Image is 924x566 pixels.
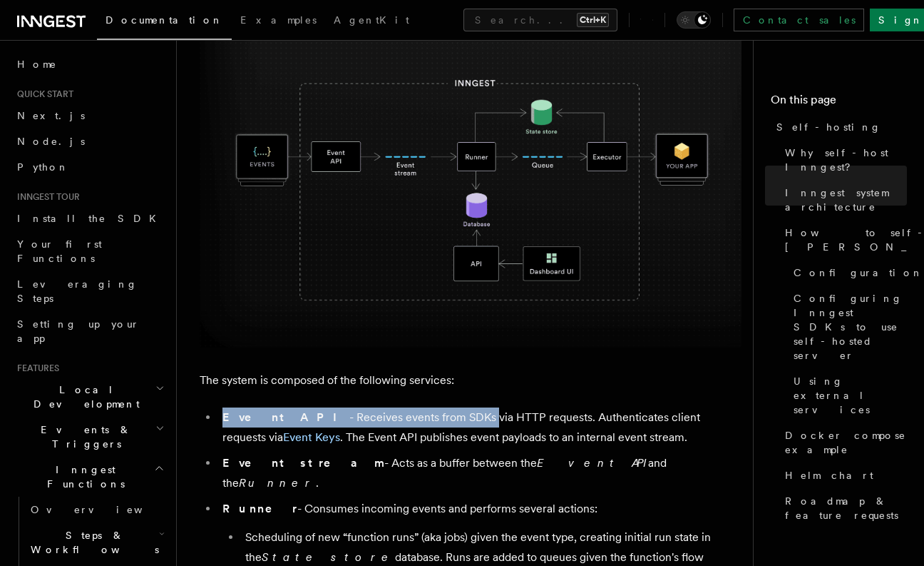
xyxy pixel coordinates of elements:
[200,370,741,390] p: The system is composed of the following services:
[25,528,159,557] span: Steps & Workflows
[11,89,73,100] span: Quick start
[785,468,873,482] span: Helm chart
[794,266,923,280] span: Configuration
[25,497,168,522] a: Overview
[239,476,316,490] em: Runner
[577,13,609,27] kbd: Ctrl+K
[11,377,168,417] button: Local Development
[97,4,232,40] a: Documentation
[11,457,168,497] button: Inngest Functions
[11,103,168,128] a: Next.js
[11,128,168,154] a: Node.js
[776,120,881,134] span: Self-hosting
[31,504,178,515] span: Overview
[262,550,395,564] em: State store
[25,522,168,562] button: Steps & Workflows
[11,311,168,351] a: Setting up your app
[11,206,168,231] a: Install the SDK
[200,23,741,348] img: Inngest system architecture diagram
[11,463,154,491] span: Inngest Functions
[218,453,741,493] li: - Acts as a buffer between the and the .
[785,186,907,214] span: Inngest system architecture
[218,408,741,448] li: - Receives events from SDKs via HTTP requests. Authenticates client requests via . The Event API ...
[11,271,168,311] a: Leveraging Steps
[771,114,907,140] a: Self-hosting
[779,463,907,488] a: Helm chart
[677,11,711,29] button: Toggle dark mode
[794,374,907,417] span: Using external services
[788,368,907,423] a: Using external services
[11,51,168,77] a: Home
[779,423,907,463] a: Docker compose example
[11,383,155,411] span: Local Development
[11,231,168,271] a: Your first Functions
[11,363,59,374] span: Features
[11,154,168,180] a: Python
[779,140,907,180] a: Why self-host Inngest?
[17,278,138,304] span: Leveraging Steps
[222,502,297,515] strong: Runner
[779,220,907,260] a: How to self-host [PERSON_NAME]
[106,14,223,26] span: Documentation
[11,423,155,451] span: Events & Triggers
[232,4,325,39] a: Examples
[788,260,907,285] a: Configuration
[334,14,409,26] span: AgentKit
[771,91,907,114] h4: On this page
[17,213,165,224] span: Install the SDK
[17,57,57,71] span: Home
[17,238,102,264] span: Your first Functions
[11,191,80,203] span: Inngest tour
[17,318,140,344] span: Setting up your app
[463,9,617,31] button: Search...Ctrl+K
[325,4,418,39] a: AgentKit
[785,146,907,174] span: Why self-host Inngest?
[794,291,907,363] span: Configuring Inngest SDKs to use self-hosted server
[779,180,907,220] a: Inngest system architecture
[222,456,384,470] strong: Event stream
[17,110,85,121] span: Next.js
[283,430,340,444] a: Event Keys
[240,14,317,26] span: Examples
[17,136,85,147] span: Node.js
[785,428,907,457] span: Docker compose example
[537,456,648,470] em: Event API
[734,9,864,31] a: Contact sales
[779,488,907,528] a: Roadmap & feature requests
[222,410,349,424] strong: Event API
[788,285,907,368] a: Configuring Inngest SDKs to use self-hosted server
[785,494,907,522] span: Roadmap & feature requests
[17,161,69,173] span: Python
[11,417,168,457] button: Events & Triggers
